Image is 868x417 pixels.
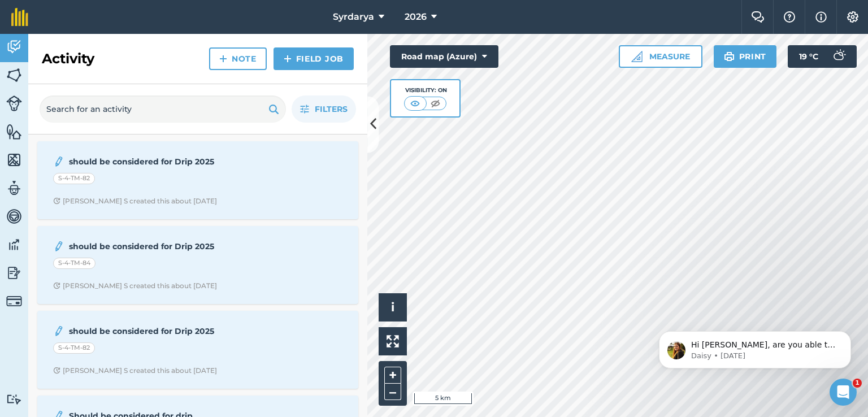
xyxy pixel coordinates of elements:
img: A question mark icon [783,11,796,23]
a: should be considered for Drip 2025S-4-TM-82Clock with arrow pointing clockwise[PERSON_NAME] S cre... [44,318,351,382]
input: Search for an activity [40,95,286,123]
div: S-4-TM-84 [53,258,96,269]
a: Field Job [274,47,354,70]
a: should be considered for Drip 2025S-4-TM-84Clock with arrow pointing clockwise[PERSON_NAME] S cre... [44,233,351,297]
button: Road map (Azure) [390,45,498,68]
div: [PERSON_NAME] S created this about [DATE] [53,281,217,290]
strong: should be considered for Drip 2025 [69,325,248,337]
span: 1 [853,379,862,388]
img: Clock with arrow pointing clockwise [53,282,60,289]
img: svg+xml;base64,PD94bWwgdmVyc2lvbj0iMS4wIiBlbmNvZGluZz0idXRmLTgiPz4KPCEtLSBHZW5lcmF0b3I6IEFkb2JlIE... [53,324,64,338]
img: svg+xml;base64,PHN2ZyB4bWxucz0iaHR0cDovL3d3dy53My5vcmcvMjAwMC9zdmciIHdpZHRoPSI1NiIgaGVpZ2h0PSI2MC... [6,151,22,168]
span: i [391,300,394,314]
img: Four arrows, one pointing top left, one top right, one bottom right and the last bottom left [387,335,399,347]
img: Two speech bubbles overlapping with the left bubble in the forefront [751,11,765,23]
img: svg+xml;base64,PHN2ZyB4bWxucz0iaHR0cDovL3d3dy53My5vcmcvMjAwMC9zdmciIHdpZHRoPSI1MCIgaGVpZ2h0PSI0MC... [428,98,442,109]
a: Note [209,47,267,70]
img: svg+xml;base64,PD94bWwgdmVyc2lvbj0iMS4wIiBlbmNvZGluZz0idXRmLTgiPz4KPCEtLSBHZW5lcmF0b3I6IEFkb2JlIE... [827,45,850,68]
button: Print [714,45,777,68]
img: svg+xml;base64,PHN2ZyB4bWxucz0iaHR0cDovL3d3dy53My5vcmcvMjAwMC9zdmciIHdpZHRoPSI1MCIgaGVpZ2h0PSI0MC... [408,98,422,109]
img: Clock with arrow pointing clockwise [53,197,60,205]
iframe: Intercom notifications message [642,307,868,386]
button: Filters [292,95,356,123]
img: svg+xml;base64,PD94bWwgdmVyc2lvbj0iMS4wIiBlbmNvZGluZz0idXRmLTgiPz4KPCEtLSBHZW5lcmF0b3I6IEFkb2JlIE... [53,240,64,253]
strong: should be considered for Drip 2025 [69,155,248,168]
img: fieldmargin Logo [11,8,28,26]
img: svg+xml;base64,PD94bWwgdmVyc2lvbj0iMS4wIiBlbmNvZGluZz0idXRmLTgiPz4KPCEtLSBHZW5lcmF0b3I6IEFkb2JlIE... [6,95,22,111]
img: svg+xml;base64,PD94bWwgdmVyc2lvbj0iMS4wIiBlbmNvZGluZz0idXRmLTgiPz4KPCEtLSBHZW5lcmF0b3I6IEFkb2JlIE... [53,155,64,168]
strong: should be considered for Drip 2025 [69,240,248,253]
img: Clock with arrow pointing clockwise [53,367,60,374]
div: S-4-TM-82 [53,342,95,354]
img: svg+xml;base64,PD94bWwgdmVyc2lvbj0iMS4wIiBlbmNvZGluZz0idXRmLTgiPz4KPCEtLSBHZW5lcmF0b3I6IEFkb2JlIE... [6,38,22,55]
button: 19 °C [788,45,857,68]
button: i [379,293,407,322]
img: svg+xml;base64,PHN2ZyB4bWxucz0iaHR0cDovL3d3dy53My5vcmcvMjAwMC9zdmciIHdpZHRoPSIxNCIgaGVpZ2h0PSIyNC... [284,52,292,66]
img: svg+xml;base64,PHN2ZyB4bWxucz0iaHR0cDovL3d3dy53My5vcmcvMjAwMC9zdmciIHdpZHRoPSI1NiIgaGVpZ2h0PSI2MC... [6,123,22,140]
img: A cog icon [846,11,860,23]
img: svg+xml;base64,PHN2ZyB4bWxucz0iaHR0cDovL3d3dy53My5vcmcvMjAwMC9zdmciIHdpZHRoPSIxOSIgaGVpZ2h0PSIyNC... [268,102,279,116]
span: 2026 [405,10,427,24]
img: svg+xml;base64,PD94bWwgdmVyc2lvbj0iMS4wIiBlbmNvZGluZz0idXRmLTgiPz4KPCEtLSBHZW5lcmF0b3I6IEFkb2JlIE... [6,180,22,197]
div: Visibility: On [404,86,447,95]
div: [PERSON_NAME] S created this about [DATE] [53,366,217,375]
img: Ruler icon [631,51,643,62]
a: should be considered for Drip 2025S-4-TM-82Clock with arrow pointing clockwise[PERSON_NAME] S cre... [44,148,351,212]
button: + [384,367,401,384]
iframe: Intercom live chat [830,379,857,406]
img: svg+xml;base64,PD94bWwgdmVyc2lvbj0iMS4wIiBlbmNvZGluZz0idXRmLTgiPz4KPCEtLSBHZW5lcmF0b3I6IEFkb2JlIE... [6,264,22,281]
img: svg+xml;base64,PD94bWwgdmVyc2lvbj0iMS4wIiBlbmNvZGluZz0idXRmLTgiPz4KPCEtLSBHZW5lcmF0b3I6IEFkb2JlIE... [6,394,22,405]
img: svg+xml;base64,PHN2ZyB4bWxucz0iaHR0cDovL3d3dy53My5vcmcvMjAwMC9zdmciIHdpZHRoPSIxOSIgaGVpZ2h0PSIyNC... [724,50,735,63]
img: svg+xml;base64,PHN2ZyB4bWxucz0iaHR0cDovL3d3dy53My5vcmcvMjAwMC9zdmciIHdpZHRoPSIxNCIgaGVpZ2h0PSIyNC... [219,52,227,66]
button: Measure [619,45,702,68]
img: svg+xml;base64,PD94bWwgdmVyc2lvbj0iMS4wIiBlbmNvZGluZz0idXRmLTgiPz4KPCEtLSBHZW5lcmF0b3I6IEFkb2JlIE... [6,293,22,309]
img: svg+xml;base64,PHN2ZyB4bWxucz0iaHR0cDovL3d3dy53My5vcmcvMjAwMC9zdmciIHdpZHRoPSIxNyIgaGVpZ2h0PSIxNy... [815,10,827,24]
div: [PERSON_NAME] S created this about [DATE] [53,197,217,206]
img: svg+xml;base64,PD94bWwgdmVyc2lvbj0iMS4wIiBlbmNvZGluZz0idXRmLTgiPz4KPCEtLSBHZW5lcmF0b3I6IEFkb2JlIE... [6,236,22,253]
h2: Activity [42,50,94,68]
button: – [384,384,401,400]
img: svg+xml;base64,PHN2ZyB4bWxucz0iaHR0cDovL3d3dy53My5vcmcvMjAwMC9zdmciIHdpZHRoPSI1NiIgaGVpZ2h0PSI2MC... [6,67,22,84]
img: svg+xml;base64,PD94bWwgdmVyc2lvbj0iMS4wIiBlbmNvZGluZz0idXRmLTgiPz4KPCEtLSBHZW5lcmF0b3I6IEFkb2JlIE... [6,208,22,225]
span: 19 ° C [799,45,818,68]
span: Filters [315,103,348,115]
div: S-4-TM-82 [53,173,95,184]
span: Syrdarya [333,10,374,24]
